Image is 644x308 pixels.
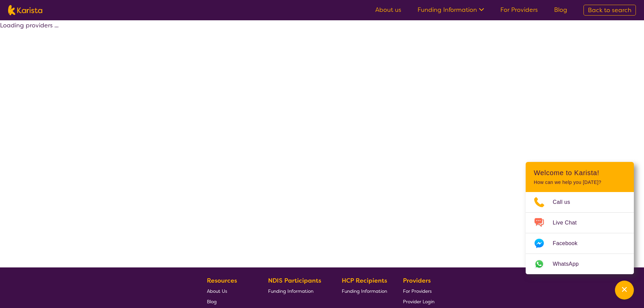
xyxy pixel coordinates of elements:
[207,299,217,305] span: Blog
[500,6,538,14] a: For Providers
[615,281,634,300] button: Channel Menu
[268,277,321,285] b: NDIS Participants
[588,6,631,14] span: Back to search
[207,288,227,294] span: About Us
[534,180,626,185] p: How can we help you [DATE]?
[403,288,432,294] span: For Providers
[342,277,387,285] b: HCP Recipients
[207,296,252,307] a: Blog
[403,299,434,305] span: Provider Login
[553,197,578,207] span: Call us
[553,218,585,228] span: Live Chat
[553,238,586,248] span: Facebook
[526,192,634,274] ul: Choose channel
[403,286,434,296] a: For Providers
[268,288,313,294] span: Funding Information
[403,277,431,285] b: Providers
[526,162,634,274] div: Channel Menu
[418,6,484,14] a: Funding Information
[8,5,42,15] img: Karista logo
[526,254,634,274] a: Web link opens in a new tab.
[268,286,326,296] a: Funding Information
[583,5,636,16] a: Back to search
[403,296,434,307] a: Provider Login
[375,6,401,14] a: About us
[342,288,387,294] span: Funding Information
[534,169,626,177] h2: Welcome to Karista!
[553,259,587,269] span: WhatsApp
[342,286,387,296] a: Funding Information
[207,286,252,296] a: About Us
[554,6,567,14] a: Blog
[207,277,237,285] b: Resources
